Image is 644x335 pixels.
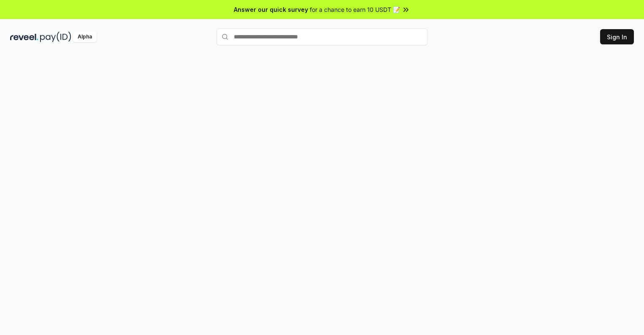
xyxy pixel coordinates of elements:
[40,32,71,42] img: pay_id
[10,32,38,42] img: reveel_dark
[234,5,308,14] span: Answer our quick survey
[310,5,400,14] span: for a chance to earn 10 USDT 📝
[600,29,634,44] button: Sign In
[73,32,97,42] div: Alpha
